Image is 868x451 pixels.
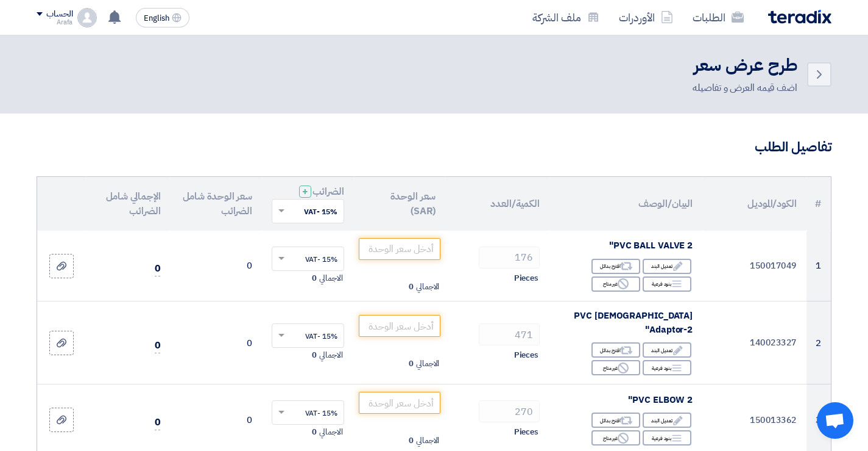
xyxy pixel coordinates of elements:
[170,301,262,384] td: 0
[155,338,161,353] span: 0
[591,360,640,375] div: غير متاح
[702,301,806,384] td: 140023327
[37,19,72,26] div: Arafa
[479,400,540,422] input: RFQ_STEP1.ITEMS.2.AMOUNT_TITLE
[77,8,97,27] img: profile_test.png
[609,239,693,252] span: PVC BALL VALVE 2"
[262,177,354,231] th: الضرائب
[319,272,342,284] span: الاجمالي
[170,231,262,301] td: 0
[416,281,439,293] span: الاجمالي
[643,430,691,446] div: بنود فرعية
[272,323,344,348] ng-select: VAT
[549,177,702,231] th: البيان/الوصف
[272,400,344,425] ng-select: VAT
[514,272,538,284] span: Pieces
[693,81,797,95] div: اضف قيمه العرض و تفاصيله
[312,349,317,361] span: 0
[768,10,831,24] img: Teradix logo
[409,358,414,370] span: 0
[272,247,344,271] ng-select: VAT
[523,3,609,32] a: ملف الشركة
[445,177,549,231] th: الكمية/العدد
[479,323,540,345] input: RFQ_STEP1.ITEMS.2.AMOUNT_TITLE
[319,349,342,361] span: الاجمالي
[514,426,538,438] span: Pieces
[354,177,446,231] th: سعر الوحدة (SAR)
[628,393,693,406] span: PVC ELBOW 2"
[302,184,308,199] span: +
[359,238,441,260] input: أدخل سعر الوحدة
[574,309,693,336] span: PVC [DEMOGRAPHIC_DATA] Adaptor-2"
[591,413,640,428] div: اقترح بدائل
[643,360,691,375] div: بنود فرعية
[136,8,189,27] button: English
[591,259,640,274] div: اقترح بدائل
[643,413,691,428] div: تعديل البند
[312,426,317,438] span: 0
[37,138,831,157] h3: تفاصيل الطلب
[170,177,262,231] th: سعر الوحدة شامل الضرائب
[86,177,170,231] th: الإجمالي شامل الضرائب
[479,247,540,269] input: RFQ_STEP1.ITEMS.2.AMOUNT_TITLE
[359,315,441,337] input: أدخل سعر الوحدة
[702,231,806,301] td: 150017049
[643,276,691,292] div: بنود فرعية
[591,276,640,292] div: غير متاح
[144,14,169,23] span: English
[806,301,831,384] td: 2
[514,349,538,361] span: Pieces
[416,435,439,447] span: الاجمالي
[155,415,161,430] span: 0
[312,272,317,284] span: 0
[591,430,640,446] div: غير متاح
[609,3,683,32] a: الأوردرات
[643,342,691,358] div: تعديل البند
[683,3,753,32] a: الطلبات
[409,435,414,447] span: 0
[416,358,439,370] span: الاجمالي
[319,426,342,438] span: الاجمالي
[702,177,806,231] th: الكود/الموديل
[409,281,414,293] span: 0
[817,402,853,439] div: Open chat
[806,177,831,231] th: #
[359,392,441,414] input: أدخل سعر الوحدة
[155,261,161,276] span: 0
[591,342,640,358] div: اقترح بدائل
[806,231,831,301] td: 1
[46,9,72,20] div: الحساب
[693,54,797,78] h2: طرح عرض سعر
[643,259,691,274] div: تعديل البند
